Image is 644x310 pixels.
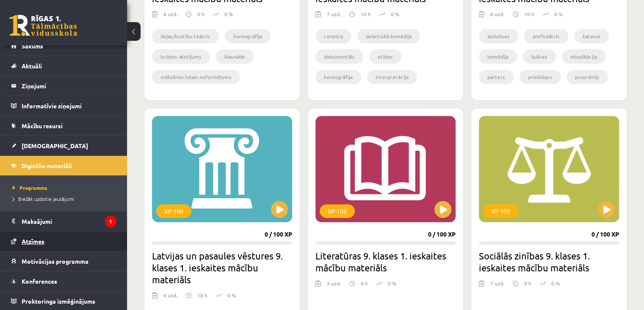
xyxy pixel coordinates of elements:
span: Atzīmes [22,237,44,245]
h2: Sociālās zinības 9. klases 1. ieskaites mācību materiāls [479,250,619,273]
div: 5 uzd. [327,279,341,292]
span: Aktuāli [22,62,42,70]
p: 0 % [227,291,236,299]
li: kulises [523,49,556,64]
div: 8 uzd. [490,10,504,23]
div: 6 uzd. [163,291,177,304]
li: delartiskā komēdija [357,29,420,43]
a: Atzīmes [11,231,116,251]
a: [DEMOGRAPHIC_DATA] [11,136,116,155]
div: XP 100 [320,204,355,218]
a: Rīgas 1. Tālmācības vidusskola [9,15,77,36]
a: Konferences [11,271,116,291]
p: 10 h [361,10,371,18]
span: Konferences [22,277,57,285]
a: Sākums [11,36,116,56]
a: Mācību resursi [11,116,116,135]
span: Sākums [22,42,43,50]
span: Biežāk uzdotie jautājumi [13,195,74,202]
a: Programma [13,184,119,192]
p: 0 % [388,279,396,287]
span: Digitālie materiāli [22,162,72,169]
legend: Ziņojumi [22,76,116,96]
a: Motivācijas programma [11,251,116,271]
li: mākslinieciskais noformējums [152,70,240,84]
li: izrādes vēstījums [152,49,210,64]
div: 7 uzd. [490,279,504,292]
li: interpretācija [367,70,417,84]
div: XP 100 [483,204,518,218]
li: klaunāde [216,49,254,64]
li: dejas/kustību teātris [152,29,219,43]
h2: Latvijas un pasaules vēstures 9. klases 1. ieskaites mācību materiāls [152,250,292,285]
span: [DEMOGRAPHIC_DATA] [22,142,88,149]
li: priekškars [520,70,561,84]
span: Mācību resursi [22,122,63,130]
a: Aktuāli [11,56,116,76]
a: Maksājumi1 [11,211,116,231]
li: komēdija [479,49,517,64]
p: 8 h [361,279,368,287]
p: 0 % [551,279,560,287]
legend: Maksājumi [22,211,116,231]
li: horeogrāfija [315,70,361,84]
div: 7 uzd. [327,10,341,23]
a: Biežāk uzdotie jautājumi [13,195,119,203]
a: Ziņojumi [11,76,116,96]
p: 0 % [554,10,563,18]
span: Programma [13,184,47,191]
legend: Informatīvie ziņojumi [22,96,116,116]
i: 1 [105,216,116,227]
h2: Literatūras 9. klases 1. ieskaites mācību materiāls [315,250,456,273]
li: horeogrāfija [225,29,271,43]
p: 0 % [391,10,399,18]
p: 0 % [224,10,233,18]
div: 6 uzd. [163,10,177,23]
li: etīdes [369,49,401,64]
p: 18 h [197,291,207,299]
div: XP 100 [156,204,191,218]
li: cenzūra [315,29,351,43]
p: 10 h [524,10,534,18]
li: aizkulises [479,29,518,43]
li: dokumentāls [315,49,363,64]
li: proscēnijs [567,70,608,84]
li: eksplikācija [562,49,605,64]
li: amfiteātris [524,29,568,43]
li: parters [479,70,514,84]
a: Informatīvie ziņojumi [11,96,116,116]
span: Motivācijas programma [22,257,88,265]
p: 0 h [197,10,205,18]
p: 9 h [524,279,531,287]
a: Digitālie materiāli [11,156,116,175]
li: katarse [574,29,609,43]
span: Proktoringa izmēģinājums [22,297,95,305]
